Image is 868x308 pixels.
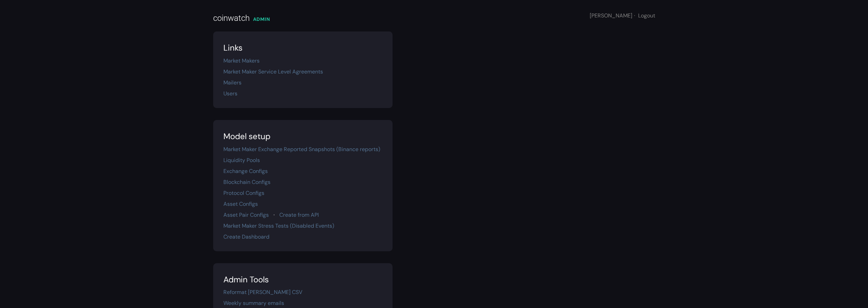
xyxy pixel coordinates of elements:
a: Market Maker Service Level Agreements [223,68,323,75]
a: Asset Pair Configs [223,211,269,218]
a: Market Maker Stress Tests (Disabled Events) [223,222,334,229]
a: Users [223,90,237,97]
a: Market Makers [223,57,260,64]
div: Model setup [223,130,382,143]
div: coinwatch [213,12,250,24]
a: Blockchain Configs [223,178,270,186]
div: ADMIN [253,16,270,23]
a: Mailers [223,79,241,86]
a: Weekly summary emails [223,299,284,307]
a: Reformat [PERSON_NAME] CSV [223,289,303,296]
div: Links [223,42,382,54]
a: Liquidity Pools [223,157,260,164]
a: Exchange Configs [223,168,268,175]
a: Create Dashboard [223,233,269,240]
a: Asset Configs [223,200,258,207]
a: Protocol Configs [223,189,264,197]
span: · [274,211,275,218]
div: Admin Tools [223,273,382,286]
div: [PERSON_NAME] [590,12,655,20]
a: Logout [638,12,655,19]
span: · [634,12,635,19]
a: Market Maker Exchange Reported Snapshots (Binance reports) [223,146,380,153]
a: Create from API [279,211,319,218]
